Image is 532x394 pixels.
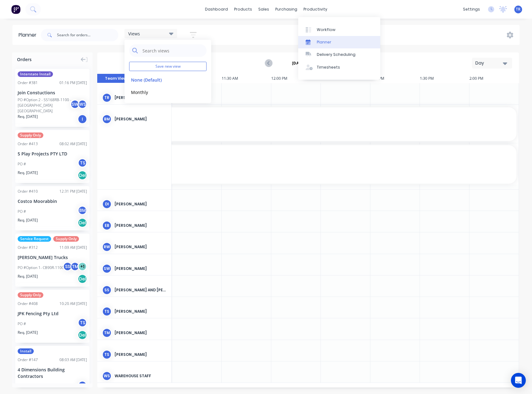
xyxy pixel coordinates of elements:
span: Req. [DATE] [18,217,38,223]
div: 2:00 PM [469,74,519,83]
span: H Troon Pty Ltd [129,170,474,174]
button: Monthly [129,88,195,96]
div: 01:16 PM [DATE] [59,80,87,86]
div: Timesheets [317,65,340,70]
div: 5 Play Projects PTY LTD [18,150,87,157]
span: Views [128,30,140,37]
a: dashboard [202,5,231,14]
div: 4 Dimensions Building Contractors [18,366,87,379]
div: 11:09 AM [DATE] [59,245,87,250]
div: PO # [18,321,26,327]
a: Workflow [298,23,380,36]
div: [PERSON_NAME] [115,244,166,250]
div: TS [102,307,111,316]
img: Factory [11,5,20,14]
div: purchasing [272,5,300,14]
div: settings [460,5,483,14]
div: Join Constuctions [18,89,87,96]
div: Warehouse Staff [115,373,166,379]
div: PO #Option 1- CB90R-1100 [18,265,64,271]
span: Req. [DATE] [18,274,38,279]
span: TR [516,7,521,12]
div: Order # 410 [18,189,38,194]
a: Delivery Scheduling [298,48,380,61]
button: None (Default) [129,76,195,83]
div: [PERSON_NAME] [115,201,166,207]
span: Supply Only [18,132,43,138]
div: Del [78,171,87,180]
div: Order # 413 [18,141,38,147]
button: Previous page [265,59,273,67]
a: Planner [298,36,380,48]
div: TS [102,350,111,359]
div: TR [102,93,111,102]
span: Req. [DATE] [18,170,38,176]
div: Order # 147 [18,357,38,363]
div: PO # [18,209,26,214]
span: Order # 96 [129,159,513,164]
span: Service Request [18,236,51,242]
div: [PERSON_NAME] [115,352,166,357]
div: [PERSON_NAME] Trucks [18,254,87,261]
div: Workflow [317,27,335,33]
div: 12:00 PM [271,74,321,83]
div: DI [102,199,111,209]
strong: [DATE] [292,60,304,66]
span: Supply Only [18,292,43,298]
div: TS [78,158,87,168]
div: Planner [317,39,331,45]
div: TM [70,262,80,271]
div: + 1 [78,262,87,271]
div: sales [255,5,272,14]
div: PO # [18,161,26,167]
div: [PERSON_NAME] (You) [115,95,166,101]
div: 1:00 PM [370,74,420,83]
button: Save new view [129,62,207,71]
div: WS [102,371,111,381]
div: BM [102,114,111,124]
span: Install [18,348,34,354]
div: [PERSON_NAME] [115,309,166,314]
div: [PERSON_NAME] [115,223,166,228]
span: Req. [DATE] [18,114,38,119]
div: 1:30 PM [420,74,469,83]
div: Order # 312 [18,245,38,250]
div: [PERSON_NAME] [115,266,166,271]
div: PO #Option 2 - SS168RB-1100 - [GEOGRAPHIC_DATA] [GEOGRAPHIC_DATA] [18,97,72,114]
div: [PERSON_NAME] and [PERSON_NAME] [115,287,166,293]
span: Interstate Install [18,71,53,77]
div: Del [78,330,87,340]
div: TS [78,318,87,327]
span: Supply Only [53,236,79,242]
div: Day [475,60,504,66]
div: 11:30 AM [222,74,271,83]
div: JPK Fencing Pty Ltd [18,310,87,317]
div: [PERSON_NAME] [115,330,166,336]
span: Req. [DATE] [18,330,38,335]
button: Team View [97,74,134,83]
button: Day [472,58,512,69]
div: EB [102,221,111,230]
div: 10:20 AM [DATE] [59,301,87,307]
div: 08:03 AM [DATE] [59,357,87,363]
div: 12:31 PM [DATE] [59,189,87,194]
div: products [231,5,255,14]
p: 009286rev2 [129,175,513,180]
div: [PERSON_NAME] [115,116,166,122]
input: Search for orders... [57,29,118,41]
div: SS [63,262,72,271]
span: PO # 24055924 [129,164,513,169]
div: WS [78,100,87,109]
div: BM [78,381,87,390]
div: Order # 381 [18,80,38,86]
div: Planner [19,31,40,39]
div: SW [70,100,80,109]
div: TM [102,328,111,338]
div: SS [102,285,111,295]
div: Costco Moorabbin [18,198,87,204]
div: BM [78,206,87,215]
span: Orders [17,56,32,63]
div: 08:02 AM [DATE] [59,141,87,147]
a: Timesheets [298,61,380,74]
div: I [78,114,87,124]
